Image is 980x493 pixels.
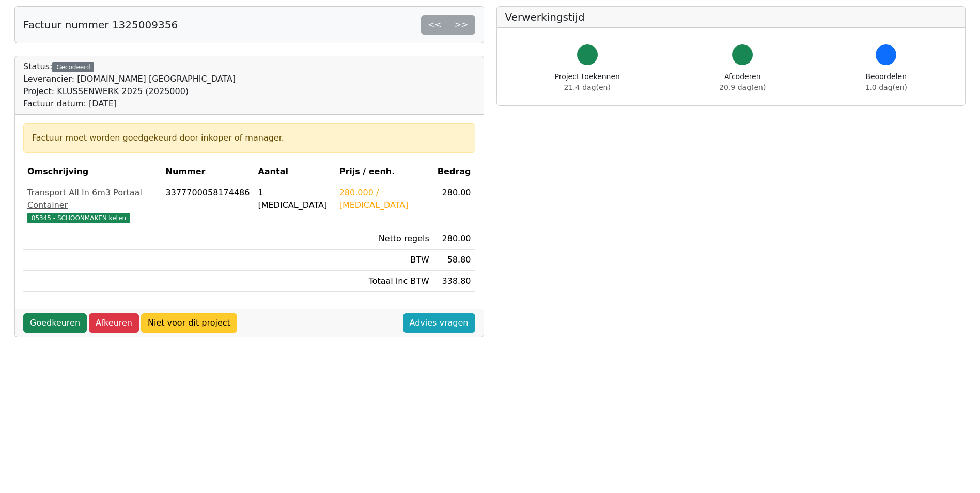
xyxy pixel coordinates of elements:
[335,250,433,271] td: BTW
[865,71,907,93] div: Beoordelen
[433,228,475,250] td: 280.00
[335,161,433,182] th: Prijs / eenh.
[433,161,475,182] th: Bedrag
[433,182,475,228] td: 280.00
[27,187,158,211] div: Transport All In 6m3 Portaal Container
[335,271,433,292] td: Totaal inc BTW
[23,161,162,182] th: Omschrijving
[335,228,433,250] td: Netto regels
[403,313,475,333] a: Advies vragen
[27,187,158,224] a: Transport All In 6m3 Portaal Container05345 - SCHOONMAKEN keten
[865,83,907,91] span: 1.0 dag(en)
[23,98,236,110] div: Factuur datum: [DATE]
[32,132,466,144] div: Factuur moet worden goedgekeurd door inkoper of manager.
[52,62,94,72] div: Gecodeerd
[23,73,236,85] div: Leverancier: [DOMAIN_NAME] [GEOGRAPHIC_DATA]
[141,313,237,333] a: Niet voor dit project
[23,85,236,98] div: Project: KLUSSENWERK 2025 (2025000)
[555,71,620,93] div: Project toekennen
[505,11,957,23] h5: Verwerkingstijd
[23,60,236,110] div: Status:
[23,19,178,31] h5: Factuur nummer 1325009356
[89,313,139,333] a: Afkeuren
[719,83,766,91] span: 20.9 dag(en)
[162,182,254,228] td: 3377700058174486
[564,83,611,91] span: 21.4 dag(en)
[339,187,429,211] div: 280.000 / [MEDICAL_DATA]
[27,213,130,223] span: 05345 - SCHOONMAKEN keten
[433,271,475,292] td: 338.80
[162,161,254,182] th: Nummer
[258,187,331,211] div: 1 [MEDICAL_DATA]
[433,250,475,271] td: 58.80
[254,161,335,182] th: Aantal
[719,71,766,93] div: Afcoderen
[23,313,87,333] a: Goedkeuren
